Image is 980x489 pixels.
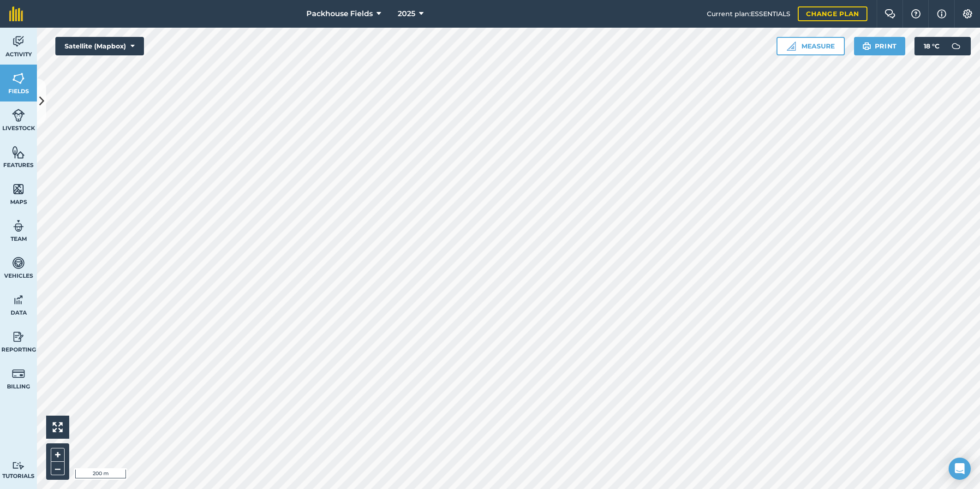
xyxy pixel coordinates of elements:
button: – [51,462,65,475]
img: A question mark icon [910,9,921,18]
button: + [51,448,65,462]
img: Two speech bubbles overlapping with the left bubble in the forefront [884,9,896,18]
span: Packhouse Fields [306,8,373,19]
img: svg+xml;base64,PHN2ZyB4bWxucz0iaHR0cDovL3d3dy53My5vcmcvMjAwMC9zdmciIHdpZHRoPSIxNyIgaGVpZ2h0PSIxNy... [937,8,946,19]
a: Change plan [798,6,867,21]
button: Print [854,37,906,55]
img: fieldmargin Logo [9,6,23,21]
img: svg+xml;base64,PHN2ZyB4bWxucz0iaHR0cDovL3d3dy53My5vcmcvMjAwMC9zdmciIHdpZHRoPSI1NiIgaGVpZ2h0PSI2MC... [12,145,25,159]
img: svg+xml;base64,PD94bWwgdmVyc2lvbj0iMS4wIiBlbmNvZGluZz0idXRmLTgiPz4KPCEtLSBHZW5lcmF0b3I6IEFkb2JlIE... [12,461,25,470]
button: 18 °C [914,37,971,55]
img: svg+xml;base64,PD94bWwgdmVyc2lvbj0iMS4wIiBlbmNvZGluZz0idXRmLTgiPz4KPCEtLSBHZW5lcmF0b3I6IEFkb2JlIE... [947,37,965,55]
img: svg+xml;base64,PD94bWwgdmVyc2lvbj0iMS4wIiBlbmNvZGluZz0idXRmLTgiPz4KPCEtLSBHZW5lcmF0b3I6IEFkb2JlIE... [12,293,25,307]
img: A cog icon [962,9,973,18]
button: Satellite (Mapbox) [55,37,144,55]
div: Open Intercom Messenger [949,458,971,480]
img: svg+xml;base64,PD94bWwgdmVyc2lvbj0iMS4wIiBlbmNvZGluZz0idXRmLTgiPz4KPCEtLSBHZW5lcmF0b3I6IEFkb2JlIE... [12,35,25,48]
span: 2025 [398,8,415,19]
span: Current plan : ESSENTIALS [707,9,790,19]
img: Ruler icon [787,42,796,51]
img: svg+xml;base64,PHN2ZyB4bWxucz0iaHR0cDovL3d3dy53My5vcmcvMjAwMC9zdmciIHdpZHRoPSIxOSIgaGVpZ2h0PSIyNC... [862,41,871,52]
img: svg+xml;base64,PD94bWwgdmVyc2lvbj0iMS4wIiBlbmNvZGluZz0idXRmLTgiPz4KPCEtLSBHZW5lcmF0b3I6IEFkb2JlIE... [12,219,25,233]
img: svg+xml;base64,PD94bWwgdmVyc2lvbj0iMS4wIiBlbmNvZGluZz0idXRmLTgiPz4KPCEtLSBHZW5lcmF0b3I6IEFkb2JlIE... [12,256,25,270]
img: svg+xml;base64,PD94bWwgdmVyc2lvbj0iMS4wIiBlbmNvZGluZz0idXRmLTgiPz4KPCEtLSBHZW5lcmF0b3I6IEFkb2JlIE... [12,330,25,344]
span: 18 ° C [924,37,939,55]
img: svg+xml;base64,PHN2ZyB4bWxucz0iaHR0cDovL3d3dy53My5vcmcvMjAwMC9zdmciIHdpZHRoPSI1NiIgaGVpZ2h0PSI2MC... [12,72,25,85]
img: svg+xml;base64,PD94bWwgdmVyc2lvbj0iMS4wIiBlbmNvZGluZz0idXRmLTgiPz4KPCEtLSBHZW5lcmF0b3I6IEFkb2JlIE... [12,367,25,381]
img: svg+xml;base64,PD94bWwgdmVyc2lvbj0iMS4wIiBlbmNvZGluZz0idXRmLTgiPz4KPCEtLSBHZW5lcmF0b3I6IEFkb2JlIE... [12,108,25,122]
img: Four arrows, one pointing top left, one top right, one bottom right and the last bottom left [53,422,63,432]
button: Measure [777,37,845,55]
img: svg+xml;base64,PHN2ZyB4bWxucz0iaHR0cDovL3d3dy53My5vcmcvMjAwMC9zdmciIHdpZHRoPSI1NiIgaGVpZ2h0PSI2MC... [12,182,25,196]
